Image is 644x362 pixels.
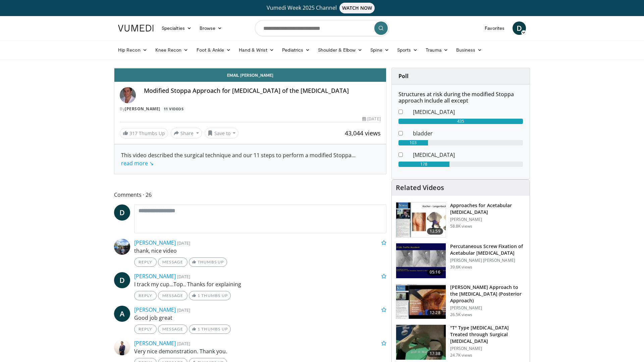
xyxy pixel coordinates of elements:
[189,324,231,334] a: 1 Thumbs Up
[396,284,446,319] img: a7802dcb-a1f5-4745-8906-e9ce72290926.150x105_q85_crop-smart_upscale.jpg
[129,130,138,136] span: 317
[450,353,472,358] p: 24.7K views
[450,346,526,351] p: [PERSON_NAME]
[198,326,200,331] span: 1
[177,341,190,347] small: [DATE]
[134,247,386,255] p: thank, nice video
[422,43,452,57] a: Trauma
[196,21,226,35] a: Browse
[158,21,196,35] a: Specialties
[408,129,528,137] dd: bladder
[398,162,449,167] div: 178
[134,347,386,355] p: Very nice demonstration. Thank you.
[114,239,130,255] img: Avatar
[134,239,176,246] a: [PERSON_NAME]
[171,128,202,138] button: Share
[114,306,130,322] a: A
[151,43,193,57] a: Knee Recon
[118,25,154,32] img: VuMedi Logo
[278,43,314,57] a: Pediatrics
[134,291,157,300] a: Reply
[177,240,190,246] small: [DATE]
[427,269,443,276] span: 05:16
[125,106,160,112] a: [PERSON_NAME]
[235,43,278,57] a: Hand & Wrist
[427,228,443,235] span: 13:59
[134,257,157,267] a: Reply
[114,272,130,288] a: D
[114,204,130,221] a: D
[114,68,386,82] a: Email [PERSON_NAME]
[134,314,386,322] p: Good job great
[114,190,386,199] span: Comments 26
[134,273,176,280] a: [PERSON_NAME]
[450,324,526,345] h3: "T" Type [MEDICAL_DATA] Treated through Surgical [MEDICAL_DATA]
[345,129,381,137] span: 43,044 views
[450,284,526,304] h3: [PERSON_NAME] Approach to the [MEDICAL_DATA] (Posterior Approach)
[408,151,528,159] dd: [MEDICAL_DATA]
[450,202,526,216] h3: Approaches for Acetabular [MEDICAL_DATA]
[452,43,486,57] a: Business
[398,91,523,104] h6: Structures at risk during the modified Stoppa approach include all except
[158,291,187,300] a: Message
[255,20,389,36] input: Search topics, interventions
[121,160,154,167] a: read more ↘
[114,43,151,57] a: Hip Recon
[481,21,508,35] a: Favorites
[427,350,443,357] span: 17:38
[134,280,386,288] p: I track my cup...Top.. Thanks for explaining
[120,106,381,112] div: By
[366,43,393,57] a: Spine
[396,184,444,192] h4: Related Videos
[398,140,428,145] div: 103
[189,291,231,300] a: 1 Thumbs Up
[314,43,366,57] a: Shoulder & Elbow
[396,202,526,238] a: 13:59 Approaches for Acetabular [MEDICAL_DATA] [PERSON_NAME] 58.8K views
[177,274,190,280] small: [DATE]
[120,128,168,138] a: 317 Thumbs Up
[144,87,381,95] h4: Modified Stoppa Approach for [MEDICAL_DATA] of the [MEDICAL_DATA]
[134,306,176,313] a: [PERSON_NAME]
[396,243,446,278] img: 134112_0000_1.png.150x105_q85_crop-smart_upscale.jpg
[450,264,472,270] p: 39.6K views
[161,106,186,112] a: 11 Videos
[450,224,472,229] p: 58.8K views
[398,72,409,80] strong: Poll
[189,257,227,267] a: Thumbs Up
[177,307,190,313] small: [DATE]
[158,324,187,334] a: Message
[450,258,526,263] p: [PERSON_NAME] [PERSON_NAME]
[193,43,235,57] a: Foot & Ankle
[513,21,526,35] a: D
[134,340,176,347] a: [PERSON_NAME]
[450,305,526,311] p: [PERSON_NAME]
[339,3,375,13] span: WATCH NOW
[450,217,526,222] p: [PERSON_NAME]
[396,324,526,360] a: 17:38 "T" Type [MEDICAL_DATA] Treated through Surgical [MEDICAL_DATA] [PERSON_NAME] 24.7K views
[450,312,472,317] p: 26.5K views
[121,151,379,167] div: This video described the surgical technique and our 11 steps to perform a modified Stoppa
[134,324,157,334] a: Reply
[450,243,526,256] h3: Percutaneous Screw Fixation of Acetabular [MEDICAL_DATA]
[119,3,525,13] a: Vumedi Week 2025 ChannelWATCH NOW
[114,339,130,355] img: Avatar
[408,108,528,116] dd: [MEDICAL_DATA]
[396,284,526,319] a: 12:28 [PERSON_NAME] Approach to the [MEDICAL_DATA] (Posterior Approach) [PERSON_NAME] 26.5K views
[427,309,443,316] span: 12:28
[393,43,422,57] a: Sports
[362,116,380,122] div: [DATE]
[396,202,446,237] img: 289877_0000_1.png.150x105_q85_crop-smart_upscale.jpg
[396,325,446,360] img: W88ObRy9Q_ug1lM35hMDoxOjBrOw-uIx_1.150x105_q85_crop-smart_upscale.jpg
[158,257,187,267] a: Message
[398,119,523,124] div: 435
[120,87,136,103] img: Avatar
[205,128,239,138] button: Save to
[198,293,200,298] span: 1
[396,243,526,279] a: 05:16 Percutaneous Screw Fixation of Acetabular [MEDICAL_DATA] [PERSON_NAME] [PERSON_NAME] 39.6K ...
